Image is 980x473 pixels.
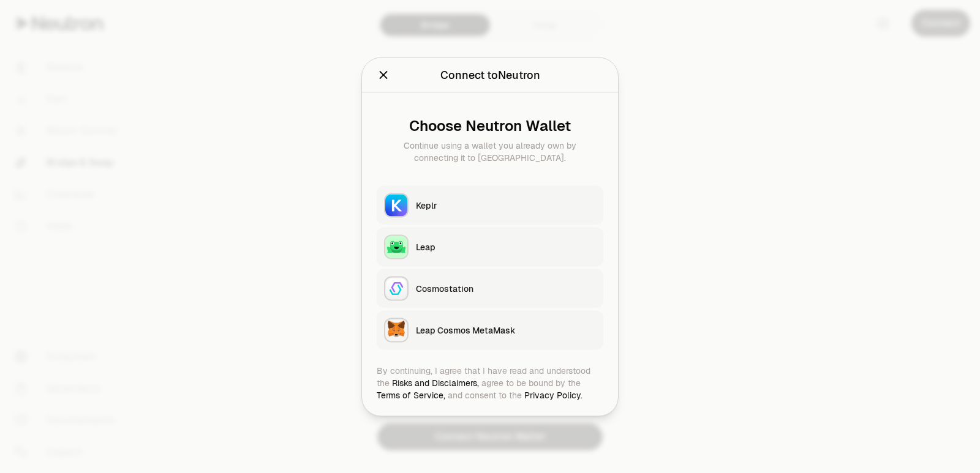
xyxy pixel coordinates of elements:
[386,117,594,134] div: Choose Neutron Wallet
[416,240,596,253] div: Leap
[524,389,582,400] a: Privacy Policy.
[416,199,596,211] div: Keplr
[416,282,596,294] div: Cosmostation
[386,139,594,163] div: Continue using a wallet you already own by connecting it to [GEOGRAPHIC_DATA].
[385,277,407,299] img: Cosmostation
[377,227,603,266] button: LeapLeap
[377,185,603,225] button: KeplrKeplr
[392,377,479,388] a: Risks and Disclaimers,
[416,324,596,336] div: Leap Cosmos MetaMask
[377,66,390,83] button: Close
[385,319,407,341] img: Leap Cosmos MetaMask
[377,269,603,308] button: CosmostationCosmostation
[385,236,407,258] img: Leap
[377,310,603,349] button: Leap Cosmos MetaMaskLeap Cosmos MetaMask
[385,194,407,216] img: Keplr
[440,66,540,83] div: Connect to Neutron
[377,389,445,400] a: Terms of Service,
[377,364,603,401] div: By continuing, I agree that I have read and understood the agree to be bound by the and consent t...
